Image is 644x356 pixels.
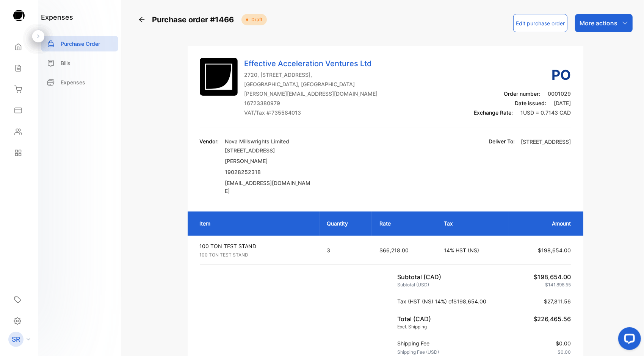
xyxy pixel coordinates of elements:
[489,137,515,145] p: Deliver To:
[544,298,571,305] span: $27,811.56
[225,179,312,195] p: [EMAIL_ADDRESS][DOMAIN_NAME]
[379,247,409,253] span: $66,218.00
[556,340,571,347] span: $0.00
[612,324,644,356] iframe: LiveChat chat widget
[398,272,445,281] p: Subtotal (CAD)
[244,80,378,88] p: [GEOGRAPHIC_DATA], [GEOGRAPHIC_DATA]
[200,252,313,258] p: 100 TON TEST STAND
[398,314,431,323] p: Total (CAD)
[545,282,571,288] span: $141,898.55
[474,109,571,117] p: Exchange Rate:
[327,219,365,227] p: Quantity
[517,219,571,227] p: Amount
[521,109,571,116] span: 1USD = 0.7143 CAD
[244,109,378,117] p: VAT/Tax #: 735584013
[41,36,118,51] a: Purchase Order
[534,273,571,281] span: $198,654.00
[444,246,501,254] p: 14% HST (NS)
[554,100,571,106] span: [DATE]
[534,315,571,323] span: $226,465.56
[200,242,313,250] p: 100 TON TEST STAND
[225,168,312,176] p: 19028252318
[41,75,118,90] a: Expenses
[474,65,571,85] h3: PO
[538,247,571,253] span: $198,654.00
[474,99,571,107] p: Date issued:
[327,246,365,254] p: 3
[200,219,312,227] p: Item
[379,219,428,227] p: Rate
[244,90,378,98] p: [PERSON_NAME][EMAIL_ADDRESS][DOMAIN_NAME]
[248,16,262,23] span: Draft
[398,281,432,288] p: Subtotal (USD)
[444,219,501,227] p: Tax
[575,14,633,32] button: More actions
[398,323,431,330] p: Excl. Shipping
[398,339,433,347] p: Shipping Fee
[13,10,25,21] img: logo
[548,90,571,97] span: 0001029
[558,349,571,355] span: $0.00
[152,14,238,25] span: Purchase order #1466
[244,71,378,79] p: 2720, [STREET_ADDRESS],
[61,59,71,67] p: Bills
[200,137,219,145] p: Vendor:
[225,137,312,145] p: Nova Millswrights Limited
[474,90,571,98] p: Order number:
[521,137,571,147] p: [STREET_ADDRESS]
[244,58,378,69] p: Effective Acceleration Ventures Ltd
[61,40,100,48] p: Purchase Order
[398,298,454,305] span: Tax (HST (NS) 14%) of
[398,349,442,356] p: Shipping Fee (USD)
[41,55,118,71] a: Bills
[225,145,312,166] p: [STREET_ADDRESS][PERSON_NAME]
[200,58,238,96] img: Company Logo
[580,19,617,28] p: More actions
[244,99,378,107] p: 16723380979
[454,298,487,305] span: $198,654.00
[12,334,20,344] p: SR
[61,78,85,86] p: Expenses
[41,12,73,22] h1: expenses
[513,14,567,32] button: Edit purchase order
